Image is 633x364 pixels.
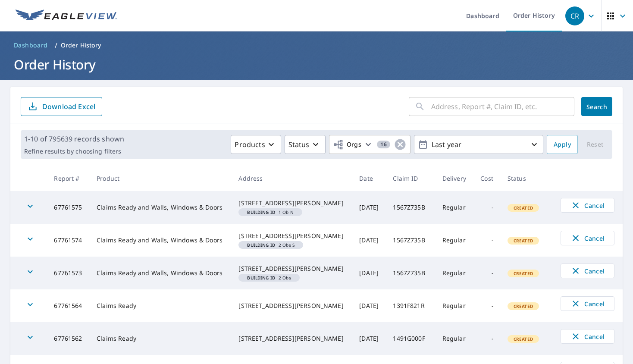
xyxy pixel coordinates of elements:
[386,224,435,257] td: 1567Z735B
[561,264,614,278] button: Cancel
[386,257,435,289] td: 1567Z735B
[247,276,275,280] em: Building ID
[436,166,474,191] th: Delivery
[386,289,435,322] td: 1391F821R
[554,139,571,150] span: Apply
[561,198,614,213] button: Cancel
[565,6,584,25] div: CR
[61,41,101,50] p: Order History
[386,322,435,355] td: 1491G000F
[570,233,605,243] span: Cancel
[501,166,554,191] th: Status
[329,135,411,154] button: Orgs16
[570,200,605,210] span: Cancel
[238,199,345,207] div: [STREET_ADDRESS][PERSON_NAME]
[288,139,310,150] p: Status
[570,298,605,309] span: Cancel
[352,322,386,355] td: [DATE]
[24,134,124,144] p: 1-10 of 795639 records shown
[436,322,474,355] td: Regular
[14,41,48,50] span: Dashboard
[42,102,95,111] p: Download Excel
[473,257,501,289] td: -
[333,139,362,150] span: Orgs
[10,56,623,73] h1: Order History
[242,276,296,280] span: 2 Obs
[414,135,543,154] button: Last year
[47,224,90,257] td: 67761574
[90,257,232,289] td: Claims Ready and Walls, Windows & Doors
[436,224,474,257] td: Regular
[473,322,501,355] td: -
[431,94,574,119] input: Address, Report #, Claim ID, etc.
[377,141,390,147] span: 16
[232,166,352,191] th: Address
[352,257,386,289] td: [DATE]
[436,191,474,224] td: Regular
[238,264,345,273] div: [STREET_ADDRESS][PERSON_NAME]
[428,137,529,152] p: Last year
[10,38,623,52] nav: breadcrumb
[21,97,102,116] button: Download Excel
[436,289,474,322] td: Regular
[508,270,538,276] span: Created
[285,135,326,154] button: Status
[247,210,275,214] em: Building ID
[473,191,501,224] td: -
[508,336,538,342] span: Created
[16,9,117,22] img: EV Logo
[508,238,538,244] span: Created
[235,139,265,150] p: Products
[238,334,345,343] div: [STREET_ADDRESS][PERSON_NAME]
[473,166,501,191] th: Cost
[47,191,90,224] td: 67761575
[238,232,345,240] div: [STREET_ADDRESS][PERSON_NAME]
[508,303,538,309] span: Created
[581,97,612,116] button: Search
[570,266,605,276] span: Cancel
[386,191,435,224] td: 1567Z735B
[508,205,538,211] span: Created
[242,210,299,214] span: 1 Ob N
[238,301,345,310] div: [STREET_ADDRESS][PERSON_NAME]
[570,331,605,342] span: Cancel
[436,257,474,289] td: Regular
[386,166,435,191] th: Claim ID
[473,224,501,257] td: -
[90,191,232,224] td: Claims Ready and Walls, Windows & Doors
[547,135,578,154] button: Apply
[55,40,57,50] li: /
[47,257,90,289] td: 67761573
[561,296,614,311] button: Cancel
[47,322,90,355] td: 67761562
[352,191,386,224] td: [DATE]
[561,329,614,344] button: Cancel
[90,322,232,355] td: Claims Ready
[247,243,275,247] em: Building ID
[352,166,386,191] th: Date
[242,243,300,247] span: 2 Obs S
[90,224,232,257] td: Claims Ready and Walls, Windows & Doors
[352,224,386,257] td: [DATE]
[561,231,614,245] button: Cancel
[47,166,90,191] th: Report #
[90,289,232,322] td: Claims Ready
[90,166,232,191] th: Product
[24,147,124,155] p: Refine results by choosing filters
[10,38,51,52] a: Dashboard
[473,289,501,322] td: -
[231,135,281,154] button: Products
[588,103,605,111] span: Search
[352,289,386,322] td: [DATE]
[47,289,90,322] td: 67761564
